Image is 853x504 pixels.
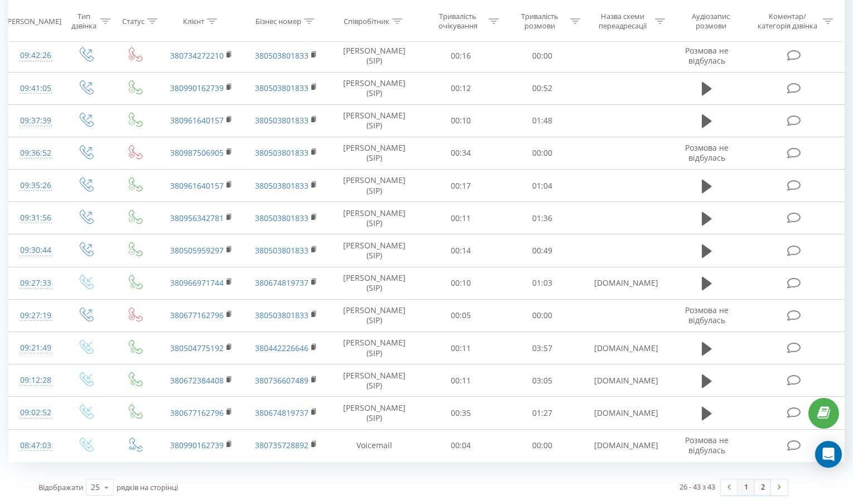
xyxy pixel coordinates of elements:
a: 380956342781 [170,213,224,223]
div: Статус [122,16,144,26]
td: [PERSON_NAME] (SIP) [329,267,420,299]
div: 09:35:26 [20,175,50,196]
td: [PERSON_NAME] (SIP) [329,299,420,332]
span: Розмова не відбулась [685,435,729,455]
td: 00:10 [420,267,502,299]
td: 00:11 [420,202,502,234]
td: [PERSON_NAME] (SIP) [329,104,420,137]
td: 03:57 [502,332,583,364]
td: Voicemail [329,429,420,462]
a: 380990162739 [170,83,224,93]
td: 00:12 [420,72,502,104]
a: 380987506905 [170,147,224,158]
td: 00:00 [502,137,583,169]
div: Клієнт [183,16,204,26]
div: Аудіозапис розмови [678,12,743,31]
td: 00:17 [420,170,502,202]
div: 09:27:19 [20,305,50,327]
div: Тип дзвінка [71,12,98,31]
div: 09:42:26 [20,45,50,66]
a: 380961640157 [170,180,224,191]
div: 25 [91,482,100,493]
td: 00:52 [502,72,583,104]
td: [DOMAIN_NAME] [583,397,668,429]
div: 26 - 43 з 43 [679,481,715,492]
a: 380961640157 [170,115,224,126]
td: [PERSON_NAME] (SIP) [329,72,420,104]
td: 01:27 [502,397,583,429]
span: Розмова не відбулась [685,305,729,325]
td: 00:11 [420,332,502,364]
td: [PERSON_NAME] (SIP) [329,234,420,267]
a: 380736607489 [255,375,309,386]
td: 00:05 [420,299,502,332]
a: 380672384408 [170,375,224,386]
td: 03:05 [502,364,583,397]
div: 08:47:03 [20,435,50,457]
div: 09:02:52 [20,402,50,424]
td: 00:11 [420,364,502,397]
a: 380442226646 [255,343,309,353]
td: [PERSON_NAME] (SIP) [329,170,420,202]
td: 00:34 [420,137,502,169]
td: 00:35 [420,397,502,429]
td: [PERSON_NAME] (SIP) [329,40,420,72]
a: 380504775192 [170,343,224,353]
a: 380505959297 [170,245,224,256]
td: [DOMAIN_NAME] [583,267,668,299]
div: 09:36:52 [20,142,50,164]
div: 09:12:28 [20,369,50,391]
div: 09:41:05 [20,78,50,99]
div: Open Intercom Messenger [815,441,842,468]
a: 380503801833 [255,310,309,320]
td: [PERSON_NAME] (SIP) [329,397,420,429]
div: Тривалість очікування [430,12,486,31]
div: 09:27:33 [20,272,50,294]
a: 380677162796 [170,310,224,320]
div: Тривалість розмови [512,12,567,31]
td: [DOMAIN_NAME] [583,332,668,364]
a: 1 [738,479,754,495]
td: 00:10 [420,104,502,137]
td: 01:36 [502,202,583,234]
td: 00:00 [502,429,583,462]
div: 09:21:49 [20,337,50,359]
span: Розмова не відбулась [685,142,729,163]
td: 00:49 [502,234,583,267]
a: 380503801833 [255,213,309,223]
span: рядків на сторінці [117,482,178,492]
div: 09:30:44 [20,239,50,261]
td: [PERSON_NAME] (SIP) [329,332,420,364]
span: Відображати [38,482,83,492]
div: Назва схеми переадресації [593,12,652,31]
a: 380990162739 [170,440,224,450]
div: Коментар/категорія дзвінка [755,12,820,31]
div: Бізнес номер [256,16,301,26]
td: 01:03 [502,267,583,299]
div: 09:31:56 [20,207,50,229]
a: 380503801833 [255,115,309,126]
a: 2 [754,479,771,495]
span: Розмова не відбулась [685,45,729,66]
a: 380503801833 [255,83,309,93]
td: [PERSON_NAME] (SIP) [329,364,420,397]
td: 00:00 [502,40,583,72]
td: 00:14 [420,234,502,267]
td: 00:04 [420,429,502,462]
a: 380677162796 [170,407,224,418]
a: 380503801833 [255,147,309,158]
a: 380674819737 [255,407,309,418]
td: [DOMAIN_NAME] [583,429,668,462]
div: [PERSON_NAME] [5,16,61,26]
a: 380503801833 [255,50,309,61]
td: 01:04 [502,170,583,202]
a: 380503801833 [255,245,309,256]
td: [PERSON_NAME] (SIP) [329,202,420,234]
a: 380674819737 [255,277,309,288]
a: 380503801833 [255,180,309,191]
a: 380734272210 [170,50,224,61]
td: [DOMAIN_NAME] [583,364,668,397]
td: 01:48 [502,104,583,137]
td: [PERSON_NAME] (SIP) [329,137,420,169]
td: 00:16 [420,40,502,72]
